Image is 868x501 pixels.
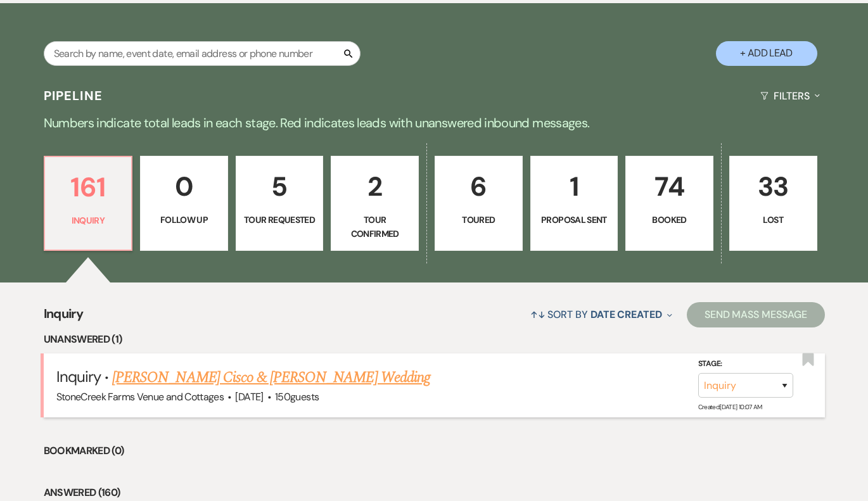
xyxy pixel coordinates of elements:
[339,165,411,208] p: 2
[443,213,514,227] p: Toured
[244,165,316,208] p: 5
[235,390,263,403] span: [DATE]
[539,213,610,227] p: Proposal Sent
[698,403,762,411] span: Created: [DATE] 10:07 AM
[44,41,361,66] input: Search by name, event date, email address or phone number
[698,357,793,371] label: Stage:
[140,156,228,251] a: 0Follow Up
[729,156,817,251] a: 33Lost
[44,304,84,331] span: Inquiry
[435,156,523,251] a: 6Toured
[331,156,419,251] a: 2Tour Confirmed
[590,308,662,321] span: Date Created
[275,390,319,403] span: 150 guests
[44,87,103,105] h3: Pipeline
[244,213,316,227] p: Tour Requested
[148,165,220,208] p: 0
[44,443,825,459] li: Bookmarked (0)
[525,298,677,331] button: Sort By Date Created
[737,165,809,208] p: 33
[112,366,430,389] a: [PERSON_NAME] Cisco & [PERSON_NAME] Wedding
[716,41,817,66] button: + Add Lead
[634,213,705,227] p: Booked
[56,367,101,386] span: Inquiry
[530,156,618,251] a: 1Proposal Sent
[44,485,825,501] li: Answered (160)
[44,156,133,251] a: 161Inquiry
[634,165,705,208] p: 74
[56,390,224,403] span: StoneCreek Farms Venue and Cottages
[53,213,124,227] p: Inquiry
[737,213,809,227] p: Lost
[755,79,824,113] button: Filters
[53,166,124,208] p: 161
[687,302,825,327] button: Send Mass Message
[44,331,825,348] li: Unanswered (1)
[148,213,220,227] p: Follow Up
[236,156,324,251] a: 5Tour Requested
[625,156,713,251] a: 74Booked
[443,165,514,208] p: 6
[339,213,411,241] p: Tour Confirmed
[539,165,610,208] p: 1
[530,308,546,321] span: ↑↓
